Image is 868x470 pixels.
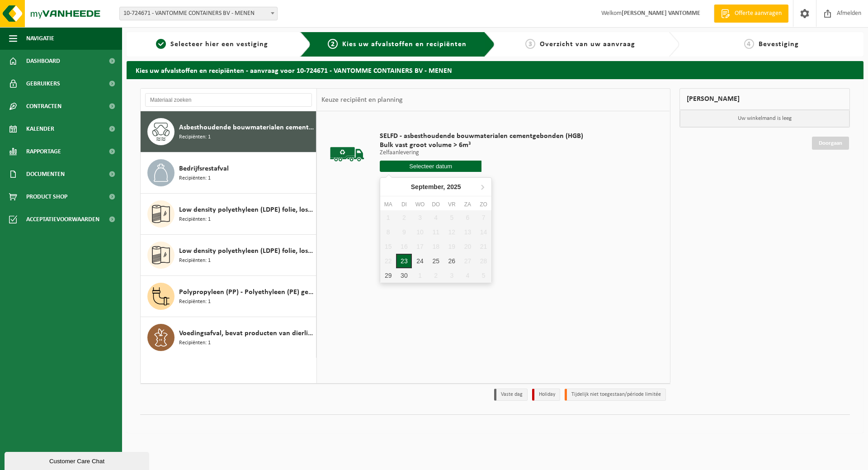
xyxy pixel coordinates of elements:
[26,72,60,95] span: Gebruikers
[380,161,481,172] input: Selecteer datum
[26,140,61,163] span: Rapportage
[732,9,784,18] span: Offerte aanvragen
[317,89,407,111] div: Keuze recipiënt en planning
[141,276,316,317] button: Polypropyleen (PP) - Polyethyleen (PE) gemengd, hard, gekleurd Recipiënten: 1
[759,41,799,48] span: Bevestiging
[532,389,560,401] li: Holiday
[119,7,278,20] span: 10-724671 - VANTOMME CONTAINERS BV - MENEN
[26,95,61,118] span: Contracten
[156,39,166,49] span: 1
[179,287,314,298] span: Polypropyleen (PP) - Polyethyleen (PE) gemengd, hard, gekleurd
[179,122,314,133] span: Asbesthoudende bouwmaterialen cementgebonden (hechtgebonden)
[141,194,316,235] button: Low density polyethyleen (LDPE) folie, los, gekleurd Recipiënten: 1
[622,10,700,17] strong: [PERSON_NAME] VANTOMME
[131,39,293,50] a: 1Selecteer hier een vestiging
[26,50,60,72] span: Dashboard
[679,88,850,110] div: [PERSON_NAME]
[494,389,528,401] li: Vaste dag
[380,200,396,209] div: ma
[5,450,151,470] iframe: chat widget
[380,268,396,283] div: 29
[412,200,428,209] div: wo
[179,298,211,306] span: Recipiënten: 1
[179,163,229,174] span: Bedrijfsrestafval
[428,200,444,209] div: do
[428,268,444,283] div: 2
[565,389,666,401] li: Tijdelijk niet toegestaan/période limitée
[26,163,65,185] span: Documenten
[680,110,850,127] p: Uw winkelmand is leeg
[428,254,444,268] div: 25
[444,268,460,283] div: 3
[476,200,491,209] div: zo
[179,328,314,339] span: Voedingsafval, bevat producten van dierlijke oorsprong, gemengde verpakking (exclusief glas), cat...
[26,118,54,140] span: Kalender
[525,39,535,49] span: 3
[179,256,211,265] span: Recipiënten: 1
[170,41,268,48] span: Selecteer hier een vestiging
[444,200,460,209] div: vr
[396,268,412,283] div: 30
[179,133,211,142] span: Recipiënten: 1
[26,27,54,50] span: Navigatie
[145,93,312,107] input: Materiaal zoeken
[26,208,99,231] span: Acceptatievoorwaarden
[412,268,428,283] div: 1
[412,254,428,268] div: 24
[460,200,476,209] div: za
[407,180,465,194] div: September,
[141,317,316,358] button: Voedingsafval, bevat producten van dierlijke oorsprong, gemengde verpakking (exclusief glas), cat...
[342,41,467,48] span: Kies uw afvalstoffen en recipiënten
[380,132,583,141] span: SELFD - asbesthoudende bouwmaterialen cementgebonden (HGB)
[812,137,849,150] a: Doorgaan
[444,254,460,268] div: 26
[714,5,788,23] a: Offerte aanvragen
[179,246,314,256] span: Low density polyethyleen (LDPE) folie, los, naturel/gekleurd (80/20)
[179,215,211,224] span: Recipiënten: 1
[141,152,316,194] button: Bedrijfsrestafval Recipiënten: 1
[179,204,314,215] span: Low density polyethyleen (LDPE) folie, los, gekleurd
[744,39,754,49] span: 4
[380,150,583,156] p: Zelfaanlevering
[179,174,211,183] span: Recipiënten: 1
[540,41,635,48] span: Overzicht van uw aanvraag
[328,39,338,49] span: 2
[141,111,316,152] button: Asbesthoudende bouwmaterialen cementgebonden (hechtgebonden) Recipiënten: 1
[396,254,412,268] div: 23
[380,141,583,150] span: Bulk vast groot volume > 6m³
[141,235,316,276] button: Low density polyethyleen (LDPE) folie, los, naturel/gekleurd (80/20) Recipiënten: 1
[127,61,863,79] h2: Kies uw afvalstoffen en recipiënten - aanvraag voor 10-724671 - VANTOMME CONTAINERS BV - MENEN
[26,185,67,208] span: Product Shop
[179,339,211,347] span: Recipiënten: 1
[447,184,461,190] i: 2025
[396,200,412,209] div: di
[120,7,277,20] span: 10-724671 - VANTOMME CONTAINERS BV - MENEN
